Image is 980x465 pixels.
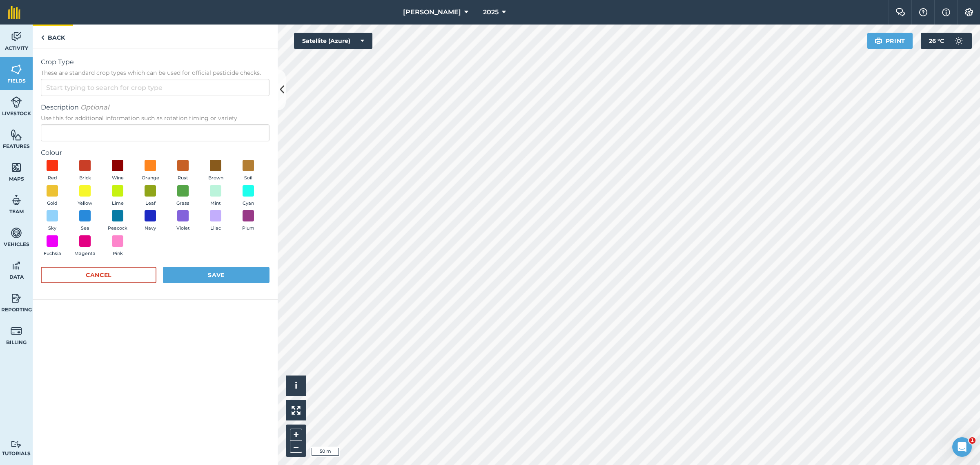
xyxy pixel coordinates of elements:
img: svg+xml;base64,PD94bWwgdmVyc2lvbj0iMS4wIiBlbmNvZGluZz0idXRmLTgiPz4KPCEtLSBHZW5lcmF0b3I6IEFkb2JlIE... [11,194,22,206]
img: svg+xml;base64,PD94bWwgdmVyc2lvbj0iMS4wIiBlbmNvZGluZz0idXRmLTgiPz4KPCEtLSBHZW5lcmF0b3I6IEFkb2JlIE... [11,325,22,337]
button: + [290,429,302,441]
span: i [295,380,297,391]
button: Wine [106,160,129,182]
button: Cancel [41,267,156,283]
button: i [286,376,306,396]
span: Pink [113,250,123,257]
span: Soil [244,174,252,182]
button: Fuchsia [41,235,64,257]
span: 1 [969,437,976,444]
span: Cyan [243,200,254,207]
button: Peacock [106,210,129,232]
button: Sea [73,210,96,232]
img: svg+xml;base64,PD94bWwgdmVyc2lvbj0iMS4wIiBlbmNvZGluZz0idXRmLTgiPz4KPCEtLSBHZW5lcmF0b3I6IEFkb2JlIE... [11,227,22,239]
button: 26 °C [921,33,972,49]
button: Sky [41,210,64,232]
img: fieldmargin Logo [8,6,20,19]
span: Lilac [210,225,221,232]
img: A question mark icon [918,8,928,16]
span: Use this for additional information such as rotation timing or variety [41,114,269,122]
span: Magenta [74,250,96,257]
button: Pink [106,235,129,257]
img: svg+xml;base64,PD94bWwgdmVyc2lvbj0iMS4wIiBlbmNvZGluZz0idXRmLTgiPz4KPCEtLSBHZW5lcmF0b3I6IEFkb2JlIE... [11,31,22,43]
span: Sea [81,225,89,232]
button: Red [41,160,64,182]
button: Cyan [237,185,260,207]
button: Mint [204,185,227,207]
span: Lime [112,200,124,207]
button: Lilac [204,210,227,232]
span: 2025 [483,7,499,17]
button: Violet [171,210,194,232]
iframe: Intercom live chat [952,437,972,457]
span: Brick [79,174,91,182]
span: Brown [208,174,223,182]
a: Back [33,25,73,49]
button: Save [163,267,269,283]
span: Yellow [78,200,92,207]
button: Brick [73,160,96,182]
button: Orange [139,160,162,182]
span: Wine [112,174,124,182]
img: Two speech bubbles overlapping with the left bubble in the forefront [895,8,905,16]
span: 26 ° C [929,33,944,49]
img: svg+xml;base64,PHN2ZyB4bWxucz0iaHR0cDovL3d3dy53My5vcmcvMjAwMC9zdmciIHdpZHRoPSI5IiBoZWlnaHQ9IjI0Ii... [41,33,45,42]
span: Mint [210,200,221,207]
button: – [290,441,302,453]
img: svg+xml;base64,PD94bWwgdmVyc2lvbj0iMS4wIiBlbmNvZGluZz0idXRmLTgiPz4KPCEtLSBHZW5lcmF0b3I6IEFkb2JlIE... [11,292,22,304]
button: Gold [41,185,64,207]
button: Rust [171,160,194,182]
label: Colour [41,148,269,158]
span: Grass [176,200,189,207]
button: Navy [139,210,162,232]
button: Brown [204,160,227,182]
img: svg+xml;base64,PHN2ZyB4bWxucz0iaHR0cDovL3d3dy53My5vcmcvMjAwMC9zdmciIHdpZHRoPSI1NiIgaGVpZ2h0PSI2MC... [11,161,22,174]
span: Orange [142,174,159,182]
button: Plum [237,210,260,232]
button: Soil [237,160,260,182]
span: Sky [48,225,56,232]
span: Peacock [108,225,127,232]
button: Leaf [139,185,162,207]
span: Crop Type [41,57,269,67]
button: Satellite (Azure) [294,33,372,49]
img: svg+xml;base64,PD94bWwgdmVyc2lvbj0iMS4wIiBlbmNvZGluZz0idXRmLTgiPz4KPCEtLSBHZW5lcmF0b3I6IEFkb2JlIE... [11,259,22,272]
span: Fuchsia [44,250,61,257]
span: Gold [47,200,58,207]
span: Red [48,174,57,182]
span: These are standard crop types which can be used for official pesticide checks. [41,69,269,77]
span: [PERSON_NAME] [403,7,461,17]
input: Start typing to search for crop type [41,79,269,96]
span: Navy [145,225,156,232]
span: Plum [242,225,254,232]
img: Four arrows, one pointing top left, one top right, one bottom right and the last bottom left [292,406,301,415]
span: Description [41,103,269,112]
span: Leaf [145,200,156,207]
button: Grass [171,185,194,207]
img: svg+xml;base64,PHN2ZyB4bWxucz0iaHR0cDovL3d3dy53My5vcmcvMjAwMC9zdmciIHdpZHRoPSI1NiIgaGVpZ2h0PSI2MC... [11,63,22,76]
img: svg+xml;base64,PD94bWwgdmVyc2lvbj0iMS4wIiBlbmNvZGluZz0idXRmLTgiPz4KPCEtLSBHZW5lcmF0b3I6IEFkb2JlIE... [11,440,22,448]
button: Lime [106,185,129,207]
img: svg+xml;base64,PHN2ZyB4bWxucz0iaHR0cDovL3d3dy53My5vcmcvMjAwMC9zdmciIHdpZHRoPSI1NiIgaGVpZ2h0PSI2MC... [11,129,22,141]
span: Violet [176,225,190,232]
img: svg+xml;base64,PD94bWwgdmVyc2lvbj0iMS4wIiBlbmNvZGluZz0idXRmLTgiPz4KPCEtLSBHZW5lcmF0b3I6IEFkb2JlIE... [11,96,22,108]
img: svg+xml;base64,PHN2ZyB4bWxucz0iaHR0cDovL3d3dy53My5vcmcvMjAwMC9zdmciIHdpZHRoPSIxNyIgaGVpZ2h0PSIxNy... [942,7,950,17]
button: Yellow [73,185,96,207]
span: Rust [178,174,188,182]
button: Magenta [73,235,96,257]
img: svg+xml;base64,PHN2ZyB4bWxucz0iaHR0cDovL3d3dy53My5vcmcvMjAwMC9zdmciIHdpZHRoPSIxOSIgaGVpZ2h0PSIyNC... [875,36,882,46]
img: A cog icon [964,8,974,16]
em: Optional [80,103,109,111]
button: Print [867,33,913,49]
img: svg+xml;base64,PD94bWwgdmVyc2lvbj0iMS4wIiBlbmNvZGluZz0idXRmLTgiPz4KPCEtLSBHZW5lcmF0b3I6IEFkb2JlIE... [951,33,967,49]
